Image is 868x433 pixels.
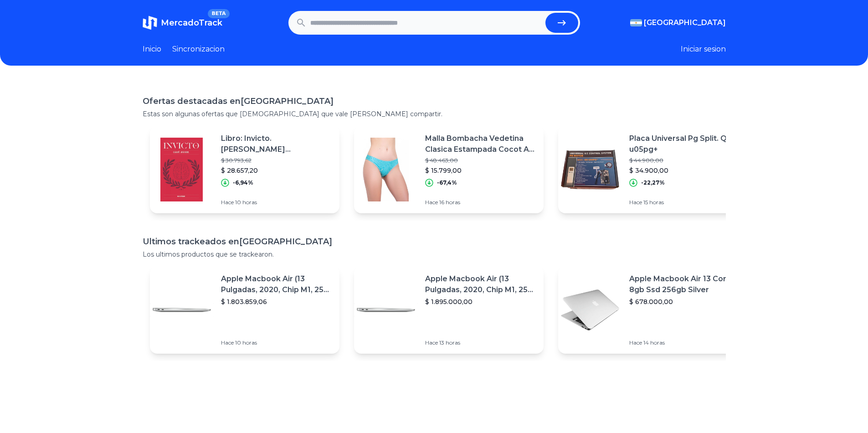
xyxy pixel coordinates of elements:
[425,199,536,206] p: Hace 16 horas
[630,19,642,26] img: Argentina
[143,235,726,248] h1: Ultimos trackeados en [GEOGRAPHIC_DATA]
[425,157,536,164] p: $ 48.463,00
[425,297,536,306] p: $ 1.895.000,00
[233,179,253,186] p: -6,94%
[425,273,536,295] p: Apple Macbook Air (13 Pulgadas, 2020, Chip M1, 256 Gb De Ssd, 8 Gb De Ram) - Plata
[425,339,536,346] p: Hace 13 horas
[161,18,222,28] span: MercadoTrack
[221,297,332,306] p: $ 1.803.859,06
[143,250,726,259] p: Los ultimos productos que se trackearon.
[558,266,748,354] a: Featured imageApple Macbook Air 13 Core I5 8gb Ssd 256gb Silver$ 678.000,00Hace 14 horas
[629,133,740,155] p: Placa Universal Pg Split. Qd-u05pg+
[641,179,665,186] p: -22,27%
[629,199,740,206] p: Hace 15 horas
[150,278,214,342] img: Featured image
[629,157,740,164] p: $ 44.900,00
[629,339,740,346] p: Hace 14 horas
[221,166,332,175] p: $ 28.657,20
[354,266,544,354] a: Featured imageApple Macbook Air (13 Pulgadas, 2020, Chip M1, 256 Gb De Ssd, 8 Gb De Ram) - Plata$...
[354,126,544,213] a: Featured imageMalla Bombacha Vedetina Clasica Estampada Cocot Art 12709$ 48.463,00$ 15.799,00-67,...
[143,44,161,55] a: Inicio
[558,278,622,342] img: Featured image
[221,273,332,295] p: Apple Macbook Air (13 Pulgadas, 2020, Chip M1, 256 Gb De Ssd, 8 Gb De Ram) - Plata
[558,138,622,201] img: Featured image
[221,157,332,164] p: $ 30.793,62
[221,199,332,206] p: Hace 10 horas
[354,138,418,201] img: Featured image
[354,278,418,342] img: Featured image
[150,138,214,201] img: Featured image
[143,109,726,119] p: Estas son algunas ofertas que [DEMOGRAPHIC_DATA] que vale [PERSON_NAME] compartir.
[629,273,740,295] p: Apple Macbook Air 13 Core I5 8gb Ssd 256gb Silver
[681,44,726,55] button: Iniciar sesion
[629,166,740,175] p: $ 34.900,00
[630,17,726,28] button: [GEOGRAPHIC_DATA]
[208,9,229,18] span: BETA
[150,126,339,213] a: Featured imageLibro: Invicto. [PERSON_NAME] [PERSON_NAME]. Salud Salvajes$ 30.793,62$ 28.657,20-6...
[558,126,748,213] a: Featured imagePlaca Universal Pg Split. Qd-u05pg+$ 44.900,00$ 34.900,00-22,27%Hace 15 horas
[150,266,339,354] a: Featured imageApple Macbook Air (13 Pulgadas, 2020, Chip M1, 256 Gb De Ssd, 8 Gb De Ram) - Plata$...
[425,133,536,155] p: Malla Bombacha Vedetina Clasica Estampada Cocot Art 12709
[437,179,457,186] p: -67,4%
[172,44,225,55] a: Sincronizacion
[221,339,332,346] p: Hace 10 horas
[629,297,740,306] p: $ 678.000,00
[221,133,332,155] p: Libro: Invicto. [PERSON_NAME] [PERSON_NAME]. Salud Salvajes
[143,15,222,30] a: MercadoTrackBETA
[143,15,157,30] img: MercadoTrack
[143,95,726,108] h1: Ofertas destacadas en [GEOGRAPHIC_DATA]
[644,17,726,28] span: [GEOGRAPHIC_DATA]
[425,166,536,175] p: $ 15.799,00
